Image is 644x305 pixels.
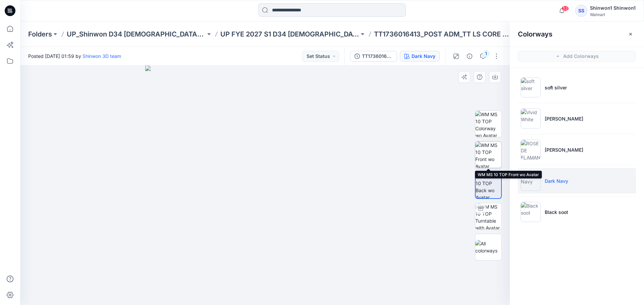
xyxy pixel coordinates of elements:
p: [PERSON_NAME] [545,115,583,122]
span: 53 [561,6,569,11]
button: TT1736016413_POST ADM_TT LS CORE CREW TEE [350,51,397,62]
p: Black soot [545,209,568,216]
img: WM MS 10 TOP Back wo Avatar [476,173,501,198]
button: 1 [478,51,488,62]
p: Dark Navy [545,177,568,184]
div: TT1736016413_POST ADM_TT LS CORE CREW TEE [362,53,393,60]
img: ROSE DE FLAMANT [521,140,541,160]
img: soft silver [521,77,541,97]
img: Black soot [521,202,541,222]
div: 1 [483,50,489,57]
img: Vivid White [521,108,541,129]
button: Details [464,51,475,62]
button: Dark Navy [400,51,440,62]
img: Dark Navy [521,171,541,191]
div: Walmart [590,12,636,17]
a: Folders [28,29,52,39]
img: WM MS 10 TOP Front wo Avatar [475,142,501,168]
div: Dark Navy [412,53,435,60]
div: SS [575,5,587,17]
span: Posted [DATE] 01:59 by [28,53,121,60]
img: WM MS 10 TOP Turntable with Avatar [475,203,501,229]
div: Shinwon1 Shinwon1 [590,4,636,12]
a: UP FYE 2027 S1 D34 [DEMOGRAPHIC_DATA] Knit Tops [220,29,359,39]
a: Shinwon 3D team [83,53,121,59]
p: TT1736016413_POST ADM_TT LS CORE CREW TEE [374,29,513,39]
img: WM MS 10 TOP Colorway wo Avatar [475,111,501,137]
a: UP_Shinwon D34 [DEMOGRAPHIC_DATA] Knit Tops [67,29,206,39]
h2: Colorways [518,30,552,38]
p: [PERSON_NAME] [545,146,583,153]
img: eyJhbGciOiJIUzI1NiIsImtpZCI6IjAiLCJzbHQiOiJzZXMiLCJ0eXAiOiJKV1QifQ.eyJkYXRhIjp7InR5cGUiOiJzdG9yYW... [145,66,385,305]
img: All colorways [475,240,501,254]
p: soft silver [545,84,567,91]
